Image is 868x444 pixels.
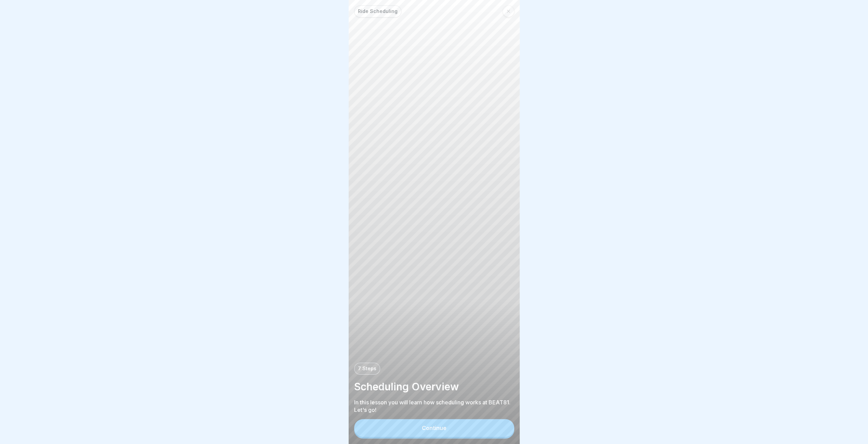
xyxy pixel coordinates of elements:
[354,419,514,437] button: Continue
[354,399,514,414] p: In this lesson you will learn how scheduling works at BEAT81. Let's go!
[358,9,398,14] p: Ride Scheduling
[422,425,446,431] div: Continue
[354,380,514,393] p: Scheduling Overview
[358,366,376,372] p: 7 Steps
